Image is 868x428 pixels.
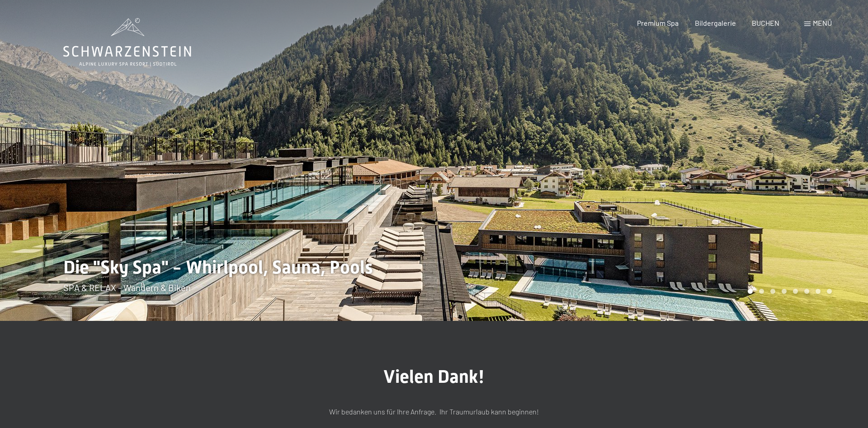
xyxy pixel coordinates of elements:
div: Carousel Page 8 [827,289,832,294]
a: BUCHEN [752,19,779,27]
div: Carousel Pagination [745,289,832,294]
div: Carousel Page 3 [770,289,775,294]
p: Wir bedanken uns für Ihre Anfrage. Ihr Traumurlaub kann beginnen! [208,406,660,418]
div: Carousel Page 2 [759,289,764,294]
div: Carousel Page 7 [816,289,821,294]
span: Menü [813,19,832,27]
div: Carousel Page 5 [793,289,798,294]
div: Carousel Page 1 (Current Slide) [748,289,753,294]
div: Carousel Page 6 [804,289,809,294]
a: Bildergalerie [695,19,736,27]
a: Premium Spa [637,19,679,27]
span: Vielen Dank! [383,366,485,387]
div: Carousel Page 4 [782,289,787,294]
